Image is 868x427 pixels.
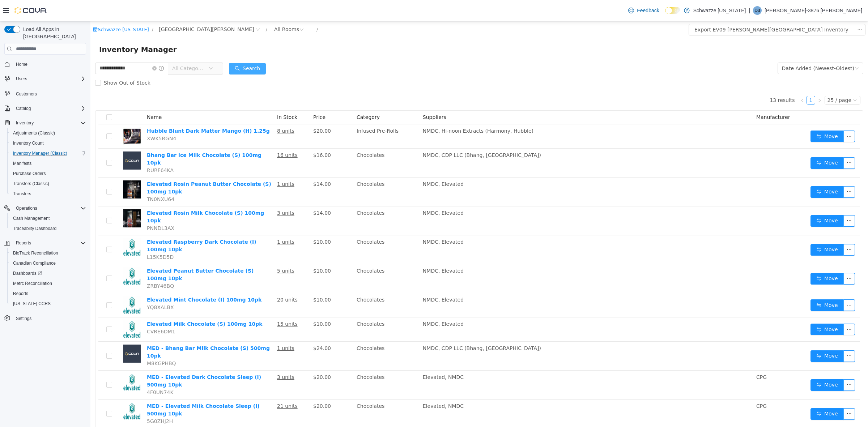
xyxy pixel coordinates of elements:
[263,127,329,156] td: Chocolates
[7,258,89,268] button: Canadian Compliance
[33,299,51,317] img: Elevated Milk Chocolate (S) 100mg 10pk hero shot
[56,339,86,345] span: M8KGPHBQ
[4,56,86,342] nav: Complex example
[187,324,204,330] u: 1 units
[720,252,753,263] button: icon: swapMove
[10,259,86,268] span: Canadian Compliance
[56,107,179,112] a: Hubble Blunt Dark Matter Mango (H) 1.25g
[187,218,204,223] u: 1 units
[33,159,51,177] img: Elevated Rosin Peanut Butter Chocolate (S) 100mg 10pk hero shot
[56,93,71,99] span: Name
[1,203,89,213] button: Operations
[263,272,329,296] td: Chocolates
[187,276,207,281] u: 20 units
[1,313,89,324] button: Settings
[1,88,89,99] button: Customers
[692,42,764,52] div: Date Added (Newest-Oldest)
[56,262,84,268] span: ZRBY46BQ
[13,60,30,69] a: Home
[753,165,765,176] button: icon: ellipsis
[13,204,86,213] span: Operations
[10,189,86,198] span: Transfers
[13,119,37,127] button: Inventory
[56,324,179,337] a: MED - Bhang Bar Milk Chocolate (S) 500mg 10pk
[707,74,716,83] li: Previous Page
[16,316,31,321] span: Settings
[720,358,753,370] button: icon: swapMove
[666,93,700,99] span: Manufacturer
[7,268,89,278] a: Dashboards
[762,77,767,82] i: icon: down
[10,169,86,178] span: Purchase Orders
[16,91,37,97] span: Customers
[223,160,241,166] span: $14.00
[10,289,86,298] span: Reports
[13,239,34,247] button: Reports
[720,329,753,341] button: icon: swapMove
[753,387,765,398] button: icon: ellipsis
[56,233,83,239] span: L15K5D5D
[3,5,59,11] a: icon: shopSchwazze [US_STATE]
[13,250,58,256] span: BioTrack Reconciliation
[223,189,241,195] span: $14.00
[13,181,49,187] span: Transfers (Classic)
[13,90,40,98] a: Customers
[10,224,59,233] a: Traceabilty Dashboard
[33,217,51,235] img: Elevated Raspberry Dark Chocolate (I) 100mg 10pk hero shot
[753,302,765,314] button: icon: ellipsis
[56,189,174,202] a: Elevated Rosin Milk Chocolate (S) 100mg 10pk
[764,45,769,50] i: icon: down
[13,314,34,323] a: Settings
[263,214,329,243] td: Chocolates
[753,223,765,234] button: icon: ellipsis
[720,278,753,290] button: icon: swapMove
[332,93,356,99] span: Suppliers
[753,252,765,263] button: icon: ellipsis
[720,109,753,121] button: icon: swapMove
[82,43,115,51] span: All Categories
[13,60,86,69] span: Home
[7,223,89,234] button: Traceabilty Dashboard
[716,75,724,83] a: 1
[679,74,704,83] li: 13 results
[263,103,329,127] td: Infused Pre-Rolls
[223,276,241,281] span: $10.00
[753,6,762,15] div: Dominique-3876 Chavez
[10,299,54,308] a: [US_STATE] CCRS
[3,6,7,10] i: icon: shop
[13,239,86,247] span: Reports
[753,109,765,121] button: icon: ellipsis
[56,307,85,313] span: CVRE6DM1
[7,148,89,158] button: Inventory Manager (Classic)
[720,387,753,398] button: icon: swapMove
[725,74,733,83] li: Next Page
[56,382,169,395] a: MED - Elevated Milk Chocolate Sleep (I) 500mg 10pk
[13,104,34,113] button: Catalog
[139,42,175,53] button: icon: searchSearch
[332,189,373,195] span: NMDC, Elevated
[13,301,51,307] span: [US_STATE] CCRS
[10,159,34,168] a: Manifests
[184,3,209,13] div: All Rooms
[7,299,89,309] button: [US_STATE] CCRS
[720,194,753,205] button: icon: swapMove
[263,349,329,378] td: Chocolates
[10,159,86,168] span: Manifests
[10,59,63,64] span: Show Out of Stock
[9,22,91,34] span: Inventory Manager
[223,324,241,330] span: $24.00
[118,45,123,50] i: icon: down
[720,136,753,148] button: icon: swapMove
[16,61,27,67] span: Home
[16,240,31,246] span: Reports
[56,175,84,181] span: TN0NXU64
[16,205,37,211] span: Operations
[187,107,204,112] u: 8 units
[223,93,235,99] span: Price
[56,276,171,281] a: Elevated Mint Chocolate (I) 100mg 10pk
[749,6,750,15] p: |
[753,194,765,205] button: icon: ellipsis
[10,279,55,288] a: Metrc Reconciliation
